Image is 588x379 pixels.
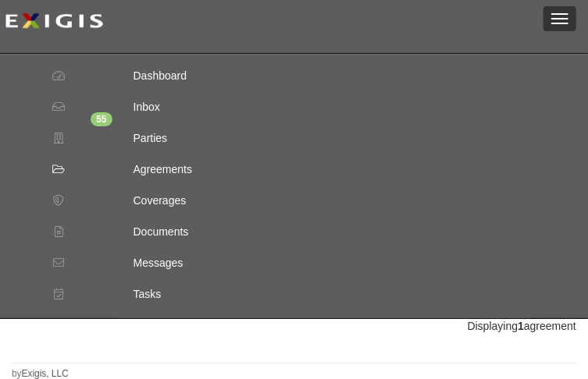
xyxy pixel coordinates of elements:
div: Inbox [118,91,529,122]
a: Exigis, LLC [22,368,69,379]
div: Tasks [118,278,529,310]
b: 1 [518,320,524,332]
div: Agreements [118,154,529,185]
div: Messages [118,247,529,278]
div: Documents [118,216,529,247]
div: Dashboard [118,60,529,91]
div: 55 [91,112,112,126]
div: Reports [118,310,529,341]
div: Parties [118,122,529,154]
div: Coverages [118,185,529,216]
